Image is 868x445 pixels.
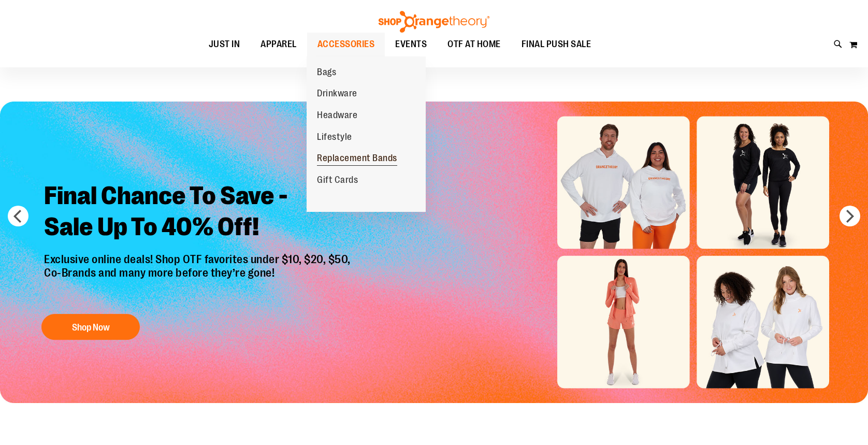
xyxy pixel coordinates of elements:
[250,33,307,56] a: APPAREL
[377,11,491,33] img: Shop Orangetheory
[36,253,361,304] p: Exclusive online deals! Shop OTF favorites under $10, $20, $50, Co-Brands and many more before th...
[317,67,336,80] span: Bags
[307,169,368,191] a: Gift Cards
[36,173,361,253] h2: Final Chance To Save - Sale Up To 40% Off!
[395,33,427,56] span: EVENTS
[307,33,385,56] a: ACCESSORIES
[209,33,240,56] span: JUST IN
[317,88,357,101] span: Drinkware
[840,206,860,226] button: next
[307,56,426,212] ul: ACCESSORIES
[317,153,397,166] span: Replacement Bands
[36,173,361,345] a: Final Chance To Save -Sale Up To 40% Off! Exclusive online deals! Shop OTF favorites under $10, $...
[317,175,358,188] span: Gift Cards
[8,206,28,226] button: prev
[511,33,602,56] a: FINAL PUSH SALE
[307,148,408,169] a: Replacement Bands
[522,33,591,56] span: FINAL PUSH SALE
[307,62,346,83] a: Bags
[317,33,375,56] span: ACCESSORIES
[307,126,363,148] a: Lifestyle
[317,132,352,145] span: Lifestyle
[437,33,511,56] a: OTF AT HOME
[317,110,357,123] span: Headware
[198,33,251,56] a: JUST IN
[261,33,297,56] span: APPAREL
[385,33,437,56] a: EVENTS
[41,314,140,340] button: Shop Now
[307,105,368,126] a: Headware
[447,33,501,56] span: OTF AT HOME
[307,83,368,105] a: Drinkware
